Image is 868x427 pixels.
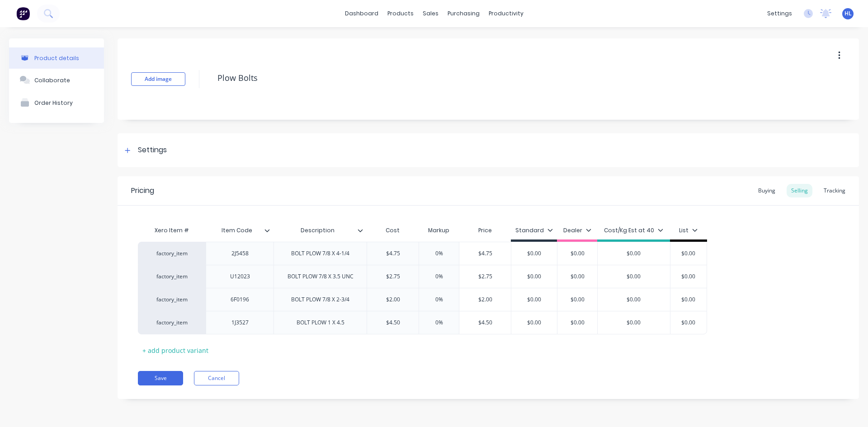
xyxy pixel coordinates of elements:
div: sales [418,7,443,20]
div: Pricing [131,185,154,196]
div: $4.50 [367,311,419,334]
div: BOLT PLOW 7/8 X 4-1/4 [284,248,357,259]
div: $0.00 [598,242,670,265]
div: 6F0196 [217,294,263,305]
button: Cancel [194,371,239,385]
div: factory_item6F0196BOLT PLOW 7/8 X 2-3/4$2.000%$2.00$0.00$0.00$0.00$0.00 [138,288,707,311]
button: Collaborate [9,69,104,91]
div: factory_itemU12023BOLT PLOW 7/8 X 3.5 UNC$2.750%$2.75$0.00$0.00$0.00$0.00 [138,265,707,288]
div: $0.00 [555,242,600,265]
div: factory_item [147,249,197,258]
div: products [383,7,418,20]
div: 0% [416,288,462,311]
img: Factory [16,7,30,20]
div: Product details [34,55,79,61]
div: $2.00 [459,288,511,311]
div: Markup [419,221,459,239]
div: Xero Item # [138,221,206,239]
div: $2.75 [367,265,419,288]
div: $4.50 [459,311,511,334]
button: Product details [9,47,104,69]
div: productivity [484,7,528,20]
div: + add product variant [138,343,213,357]
div: $4.75 [367,242,419,265]
div: Item Code [206,221,274,239]
div: Description [274,219,361,242]
div: Cost [367,221,419,239]
div: $0.00 [598,265,670,288]
div: Dealer [563,226,591,235]
div: $2.00 [367,288,419,311]
div: $0.00 [511,242,557,265]
button: Add image [131,72,185,86]
div: $0.00 [666,288,711,311]
div: factory_item [147,272,197,281]
div: $0.00 [555,265,600,288]
div: Collaborate [34,77,70,84]
div: $0.00 [598,288,670,311]
div: Order History [34,99,73,106]
div: factory_item [147,319,197,327]
div: 2J5458 [217,248,263,259]
div: Settings [138,145,167,156]
div: Tracking [819,184,850,197]
div: Cost/Kg Est at 40 [604,226,663,235]
div: $0.00 [511,311,557,334]
div: U12023 [217,271,263,282]
textarea: Plow Bolts [213,67,784,89]
div: $4.75 [459,242,511,265]
div: factory_item1J3527BOLT PLOW 1 X 4.5$4.500%$4.50$0.00$0.00$0.00$0.00 [138,311,707,334]
span: HL [844,9,852,18]
div: $0.00 [666,242,711,265]
button: Order History [9,91,104,114]
div: factory_item2J5458BOLT PLOW 7/8 X 4-1/4$4.750%$4.75$0.00$0.00$0.00$0.00 [138,242,707,265]
div: BOLT PLOW 1 X 4.5 [289,317,352,328]
div: 0% [416,242,462,265]
a: dashboard [340,7,383,20]
div: Item Code [206,219,268,242]
div: Buying [754,184,780,197]
div: BOLT PLOW 7/8 X 2-3/4 [284,294,357,305]
div: $0.00 [598,311,670,334]
div: $0.00 [666,311,711,334]
button: Save [138,371,183,385]
div: Standard [515,226,553,235]
div: $0.00 [666,265,711,288]
div: $0.00 [555,288,600,311]
div: Selling [787,184,812,197]
div: Price [459,221,511,239]
div: settings [763,7,797,20]
div: purchasing [443,7,484,20]
div: Description [274,221,367,239]
div: $0.00 [511,265,557,288]
div: 0% [416,311,462,334]
div: $0.00 [511,288,557,311]
div: factory_item [147,296,197,304]
div: BOLT PLOW 7/8 X 3.5 UNC [280,271,361,282]
div: List [679,226,698,235]
div: $2.75 [459,265,511,288]
div: $0.00 [555,311,600,334]
div: 1J3527 [217,317,263,328]
div: 0% [416,265,462,288]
